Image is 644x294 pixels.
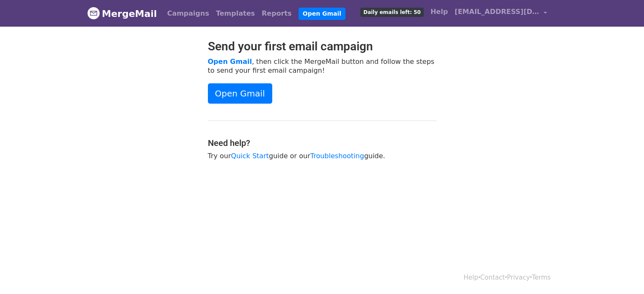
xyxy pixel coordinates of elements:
[532,274,550,281] a: Terms
[208,57,437,75] p: , then click the MergeMail button and follow the steps to send your first email campaign!
[208,151,437,160] p: Try our guide or our guide.
[310,152,364,160] a: Troubleshooting
[208,58,252,66] a: Open Gmail
[299,8,345,20] a: Open Gmail
[164,5,213,22] a: Campaigns
[231,152,269,160] a: Quick Start
[208,39,437,54] h2: Send your first email campaign
[507,274,530,281] a: Privacy
[451,3,550,23] a: [EMAIL_ADDRESS][DOMAIN_NAME]
[602,253,644,294] iframe: Chat Widget
[455,7,539,17] span: [EMAIL_ADDRESS][DOMAIN_NAME]
[208,83,272,104] a: Open Gmail
[213,5,258,22] a: Templates
[208,138,437,148] h4: Need help?
[360,8,423,17] span: Daily emails left: 50
[87,7,100,19] img: MergeMail logo
[464,274,478,281] a: Help
[480,274,505,281] a: Contact
[258,5,295,22] a: Reports
[427,3,451,20] a: Help
[87,5,157,22] a: MergeMail
[357,3,427,20] a: Daily emails left: 50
